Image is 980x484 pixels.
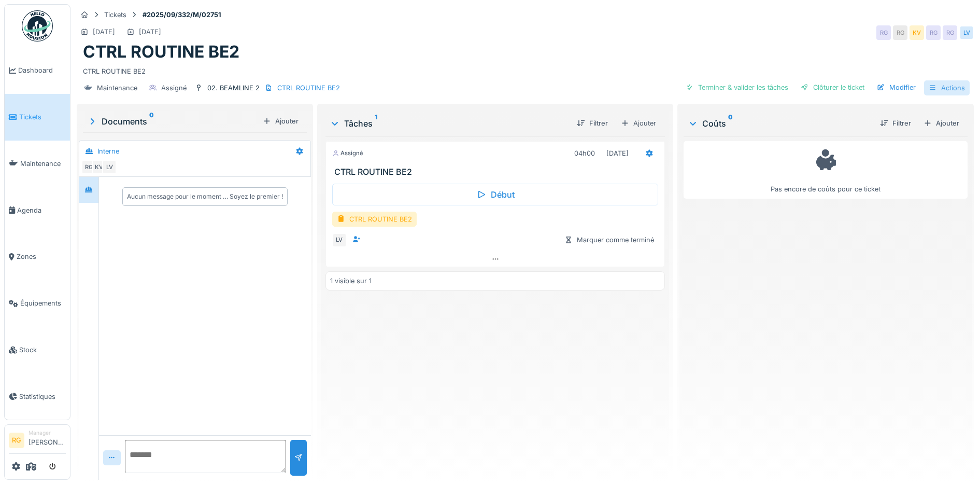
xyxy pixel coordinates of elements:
div: 04h00 [574,148,595,158]
div: 02. BEAMLINE 2 [207,83,260,93]
div: Tâches [330,117,569,130]
div: RG [893,25,907,40]
div: KV [910,25,924,40]
h1: CTRL ROUTINE BE2 [83,42,239,62]
div: Actions [924,80,970,95]
div: LV [959,25,974,40]
div: CTRL ROUTINE BE2 [277,83,340,93]
span: Zones [17,252,66,261]
a: Statistiques [5,373,70,420]
div: CTRL ROUTINE BE2 [332,212,417,227]
div: Modifier [873,80,920,94]
sup: 1 [375,117,377,130]
div: Clôturer le ticket [797,80,869,94]
a: Maintenance [5,141,70,187]
div: Tickets [104,10,126,20]
strong: #2025/09/332/M/02751 [138,10,225,20]
div: Coûts [688,117,872,130]
div: 1 visible sur 1 [330,276,372,286]
span: Dashboard [18,65,66,75]
img: Badge_color-CXgf-gQk.svg [22,10,53,42]
a: Zones [5,233,70,280]
sup: 0 [149,115,154,128]
li: [PERSON_NAME] [29,429,66,451]
div: LV [102,160,117,174]
div: RG [876,25,891,40]
div: Documents [87,115,259,128]
div: Aucun message pour le moment … Soyez le premier ! [127,192,283,201]
div: Ajouter [616,116,661,131]
div: [DATE] [606,148,629,158]
div: [DATE] [93,27,115,37]
div: [DATE] [139,27,161,37]
a: Dashboard [5,47,70,94]
span: Équipements [20,298,66,308]
div: Ajouter [919,116,963,130]
span: Maintenance [20,159,66,169]
div: Début [332,184,659,205]
a: RG Manager[PERSON_NAME] [9,429,66,454]
span: Tickets [19,112,66,122]
div: Ajouter [259,114,303,128]
div: RG [926,25,941,40]
div: LV [332,233,347,247]
a: Agenda [5,187,70,233]
div: Interne [97,146,119,156]
li: RG [9,433,24,448]
span: Stock [19,345,66,355]
div: Manager [29,429,66,437]
div: Pas encore de coûts pour ce ticket [690,146,961,194]
div: Assigné [161,83,187,93]
a: Stock [5,327,70,374]
span: Agenda [17,205,66,215]
span: Statistiques [19,392,66,402]
div: Terminer & valider les tâches [681,80,792,94]
div: RG [81,160,96,174]
div: Filtrer [573,116,612,130]
div: KV [92,160,106,174]
div: RG [943,25,957,40]
a: Tickets [5,94,70,141]
div: Filtrer [876,116,915,130]
sup: 0 [728,117,733,130]
h3: CTRL ROUTINE BE2 [334,167,661,177]
div: Marquer comme terminé [560,233,658,247]
div: Assigné [332,149,363,158]
div: CTRL ROUTINE BE2 [83,62,968,76]
div: Maintenance [97,83,137,93]
a: Équipements [5,280,70,327]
